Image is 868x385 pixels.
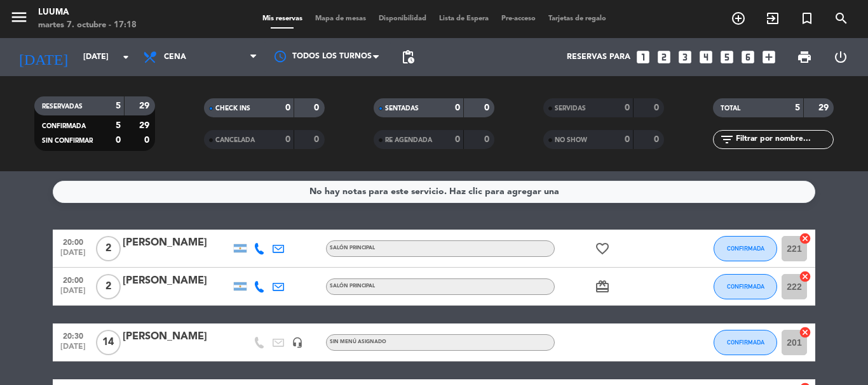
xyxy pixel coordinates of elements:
span: SALÓN PRINCIPAL [330,245,375,251]
i: arrow_drop_down [118,49,133,65]
i: cancel [799,232,811,245]
div: LOG OUT [822,38,858,76]
span: 20:30 [57,328,89,343]
i: menu [10,8,29,27]
button: CONFIRMADA [714,274,777,299]
span: CONFIRMADA [727,283,764,290]
span: 14 [96,330,121,355]
i: looks_6 [740,49,756,65]
span: CONFIRMADA [42,123,86,129]
span: 20:00 [57,272,89,287]
strong: 29 [818,103,831,112]
strong: 5 [795,103,800,112]
i: looks_two [656,49,672,65]
strong: 29 [139,121,152,130]
span: SIN CONFIRMAR [42,138,93,144]
span: CANCELADA [215,137,255,143]
strong: 0 [285,103,290,112]
span: pending_actions [400,49,416,65]
span: CONFIRMADA [727,339,764,346]
span: 20:00 [57,234,89,249]
span: Pre-acceso [495,15,542,22]
span: Disponibilidad [372,15,433,22]
span: Tarjetas de regalo [542,15,613,22]
strong: 0 [455,135,460,144]
span: SENTADAS [385,105,419,112]
strong: 0 [625,135,630,144]
strong: 0 [625,103,630,112]
i: add_circle_outline [731,11,746,26]
strong: 0 [455,103,460,112]
i: looks_one [635,49,651,65]
i: power_settings_new [833,49,848,65]
strong: 0 [285,135,290,144]
i: headset_mic [292,337,303,348]
div: [PERSON_NAME] [123,329,231,345]
span: Reservas para [567,53,630,62]
i: cancel [799,326,811,339]
span: Cena [164,53,186,62]
i: exit_to_app [765,11,780,26]
span: SERVIDAS [555,105,586,112]
div: No hay notas para este servicio. Haz clic para agregar una [309,185,559,199]
span: NO SHOW [555,137,587,143]
div: Luuma [38,6,137,19]
div: [PERSON_NAME] [123,235,231,251]
strong: 5 [116,121,121,130]
i: looks_3 [677,49,693,65]
i: filter_list [719,132,735,147]
span: [DATE] [57,287,89,301]
input: Filtrar por nombre... [735,133,833,147]
span: SALÓN PRINCIPAL [330,284,375,289]
span: 2 [96,236,121,261]
strong: 0 [116,136,121,145]
span: Mis reservas [256,15,309,22]
strong: 0 [484,135,492,144]
i: cancel [799,270,811,283]
span: 2 [96,274,121,299]
strong: 0 [484,103,492,112]
button: CONFIRMADA [714,236,777,261]
div: [PERSON_NAME] [123,273,231,289]
button: menu [10,8,29,31]
span: Sin menú asignado [330,339,386,344]
strong: 0 [144,136,152,145]
span: RE AGENDADA [385,137,432,143]
i: [DATE] [10,43,77,71]
span: CHECK INS [215,105,250,112]
span: Mapa de mesas [309,15,372,22]
i: looks_5 [719,49,735,65]
strong: 0 [654,103,661,112]
span: print [797,49,812,65]
strong: 29 [139,101,152,110]
strong: 5 [116,101,121,110]
span: [DATE] [57,249,89,263]
i: add_box [761,49,777,65]
strong: 0 [314,103,322,112]
i: card_giftcard [595,279,610,294]
i: search [834,11,849,26]
strong: 0 [654,135,661,144]
div: martes 7. octubre - 17:18 [38,19,137,32]
span: CONFIRMADA [727,245,764,252]
span: RESERVADAS [42,103,83,110]
strong: 0 [314,135,322,144]
i: turned_in_not [799,11,815,26]
i: looks_4 [698,49,714,65]
button: CONFIRMADA [714,330,777,355]
span: [DATE] [57,343,89,357]
span: Lista de Espera [433,15,495,22]
i: favorite_border [595,241,610,256]
span: TOTAL [721,105,740,112]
